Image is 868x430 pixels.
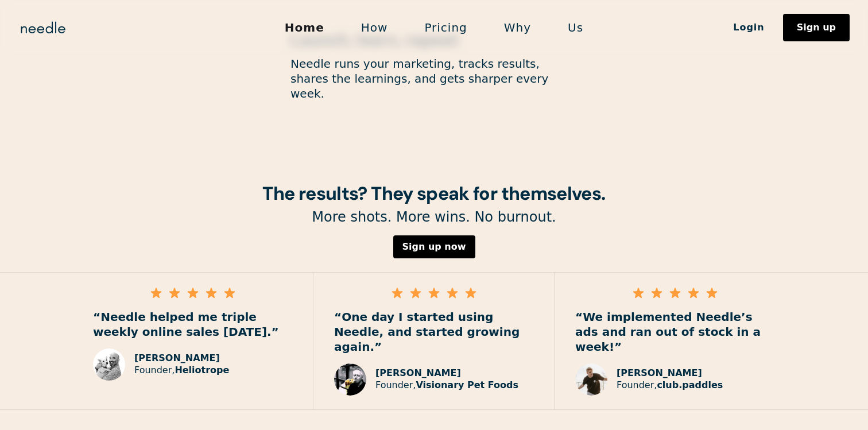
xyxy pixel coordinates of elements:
a: Us [549,16,602,40]
p: Needle runs your marketing, tracks results, shares the learnings, and gets sharper every week. [290,56,578,101]
a: Why [486,16,549,40]
a: Sign up now [393,235,475,258]
a: Home [266,16,343,40]
a: Pricing [406,16,485,40]
p: Founder, [617,379,723,392]
p: Founder, [375,379,518,392]
strong: Visionary Pet Foods [416,379,518,390]
div: Sign up now [402,242,466,251]
strong: club.paddles [657,379,723,390]
a: Login [715,18,783,37]
strong: [PERSON_NAME] [617,367,702,378]
strong: The results? They speak for themselves. [262,181,605,206]
div: Sign up [797,23,836,32]
p: “We implemented Needle’s ads and ran out of stock in a week!” [575,309,775,354]
a: How [343,16,406,40]
strong: Heliotrope [175,365,229,375]
p: “One day I started using Needle, and started growing again.” [334,309,533,354]
p: “Needle helped me triple weekly online sales [DATE].” [93,309,292,339]
a: Sign up [783,14,850,41]
strong: [PERSON_NAME] [134,352,220,363]
p: Founder, [134,365,229,377]
strong: [PERSON_NAME] [375,367,461,378]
